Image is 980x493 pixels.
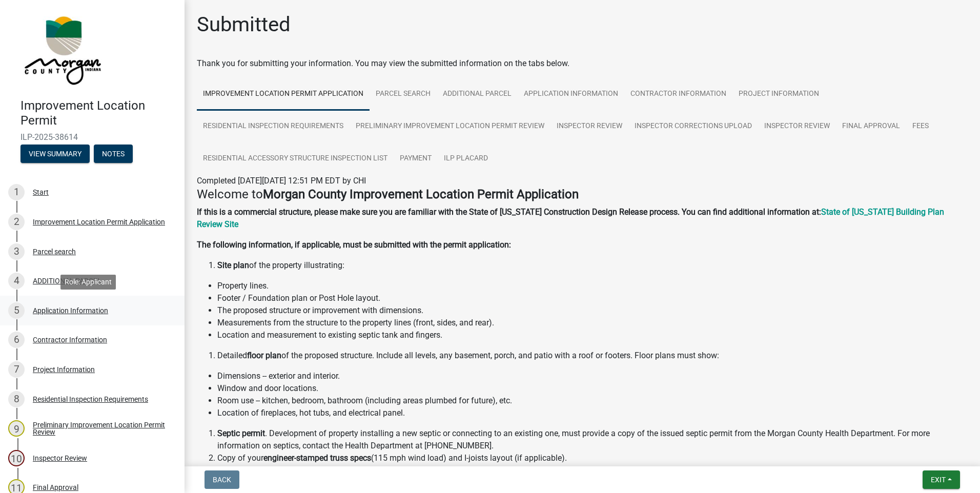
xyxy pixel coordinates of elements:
button: Notes [94,145,133,163]
div: 1 [8,184,25,200]
div: 3 [8,243,25,260]
div: Final Approval [33,484,78,491]
div: Residential Inspection Requirements [33,396,148,403]
div: Contractor Information [33,336,107,343]
wm-modal-confirm: Summary [21,150,90,158]
a: ILP Placard [438,142,494,175]
button: Back [205,470,239,489]
div: Project Information [33,366,95,373]
li: Footer / Foundation plan or Post Hole layout. [217,292,968,304]
div: 8 [8,391,25,407]
button: View Summary [21,145,90,163]
strong: Morgan County Improvement Location Permit Application [263,187,579,201]
h4: Welcome to [197,187,968,202]
strong: If this is a commercial structure, please make sure you are familiar with the State of [US_STATE]... [197,207,821,217]
a: ADDITIONAL PARCEL [437,78,518,111]
a: Preliminary Improvement Location Permit Review [350,110,550,143]
div: 2 [8,214,25,230]
li: Measurements from the structure to the property lines (front, sides, and rear). [217,317,968,329]
li: Location and measurement to existing septic tank and fingers. [217,329,968,341]
div: ADDITIONAL PARCEL [33,277,101,284]
a: Improvement Location Permit Application [197,78,370,111]
h4: Improvement Location Permit [21,98,176,128]
div: Role: Applicant [60,275,116,290]
div: Thank you for submitting your information. You may view the submitted information on the tabs below. [197,57,968,70]
div: 7 [8,361,25,378]
a: Payment [394,142,438,175]
li: Dimensions -- exterior and interior. [217,370,968,382]
a: Application Information [518,78,624,111]
a: Parcel search [370,78,437,111]
div: 4 [8,273,25,289]
strong: Septic permit [217,428,265,438]
div: Parcel search [33,248,76,255]
div: 9 [8,420,25,437]
li: . Development of property installing a new septic or connecting to an existing one, must provide ... [217,427,968,452]
span: Exit [931,476,946,484]
li: Room use -- kitchen, bedroom, bathroom (including areas plumbed for future), etc. [217,395,968,407]
li: Location of fireplaces, hot tubs, and electrical panel. [217,407,968,419]
a: Inspector Review [550,110,628,143]
span: Completed [DATE][DATE] 12:51 PM EDT by CHI [197,176,366,186]
li: of the property illustrating: [217,259,968,272]
div: 6 [8,332,25,348]
li: Window and door locations. [217,382,968,395]
strong: Site plan [217,260,249,270]
a: Project Information [732,78,825,111]
strong: engineer-stamped truss specs [263,453,371,463]
div: 10 [8,450,25,466]
div: Start [33,189,49,196]
a: Residential Accessory Structure Inspection List [197,142,394,175]
div: Inspector Review [33,455,87,462]
a: Contractor Information [624,78,732,111]
img: Morgan County, Indiana [21,11,103,88]
li: Detailed of the proposed structure. Include all levels, any basement, porch, and patio with a roo... [217,350,968,362]
h1: Submitted [197,12,291,37]
li: Copy of your (115 mph wind load) and I-joists layout (if applicable). [217,452,968,464]
a: Fees [906,110,935,143]
strong: floor plan [247,351,281,360]
a: Residential Inspection Requirements [197,110,350,143]
div: Application Information [33,307,108,314]
div: 5 [8,302,25,319]
strong: The following information, if applicable, must be submitted with the permit application: [197,240,511,250]
button: Exit [923,470,960,489]
a: Inspector Corrections Upload [628,110,758,143]
div: Improvement Location Permit Application [33,218,165,225]
wm-modal-confirm: Notes [94,150,133,158]
a: State of [US_STATE] Building Plan Review Site [197,207,944,229]
li: The proposed structure or improvement with dimensions. [217,304,968,317]
a: Final Approval [836,110,906,143]
li: Property lines. [217,280,968,292]
a: Inspector Review [758,110,836,143]
div: Preliminary Improvement Location Permit Review [33,421,168,436]
span: Back [213,476,231,484]
span: ILP-2025-38614 [21,132,164,142]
